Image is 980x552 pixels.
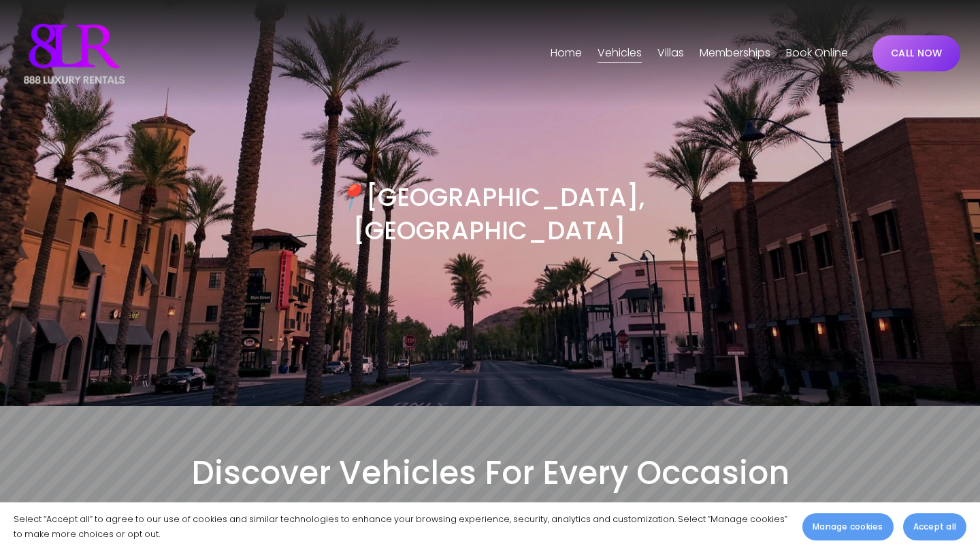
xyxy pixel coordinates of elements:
a: Memberships [700,43,770,65]
button: Accept all [903,513,966,540]
em: 📍 [335,179,366,215]
a: Book Online [786,43,848,65]
h2: Discover Vehicles For Every Occasion [20,452,960,494]
button: Manage cookies [802,513,893,540]
span: Vehicles [598,44,642,63]
span: Villas [657,44,684,63]
a: Home [551,43,582,65]
img: Luxury Car &amp; Home Rentals For Every Occasion [20,20,129,88]
span: Manage cookies [813,521,883,533]
h3: [GEOGRAPHIC_DATA], [GEOGRAPHIC_DATA] [255,181,725,247]
a: folder dropdown [657,43,684,65]
span: Accept all [913,521,956,533]
a: CALL NOW [872,35,960,71]
p: Select “Accept all” to agree to our use of cookies and similar technologies to enhance your brows... [14,512,789,542]
a: folder dropdown [598,43,642,65]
